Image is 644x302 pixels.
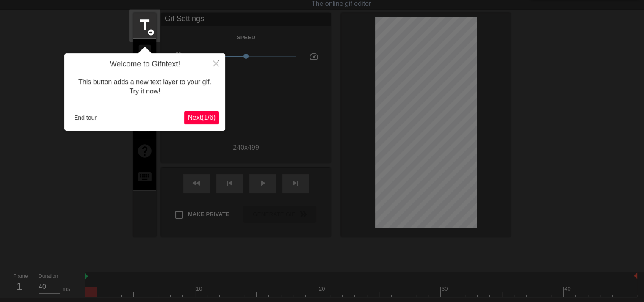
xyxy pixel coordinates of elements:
[184,111,219,124] button: Next
[71,111,100,124] button: End tour
[188,114,216,121] span: Next ( 1 / 6 )
[71,60,219,69] h4: Welcome to Gifntext!
[207,53,225,73] button: Close
[71,69,219,105] div: This button adds a new text layer to your gif. Try it now!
